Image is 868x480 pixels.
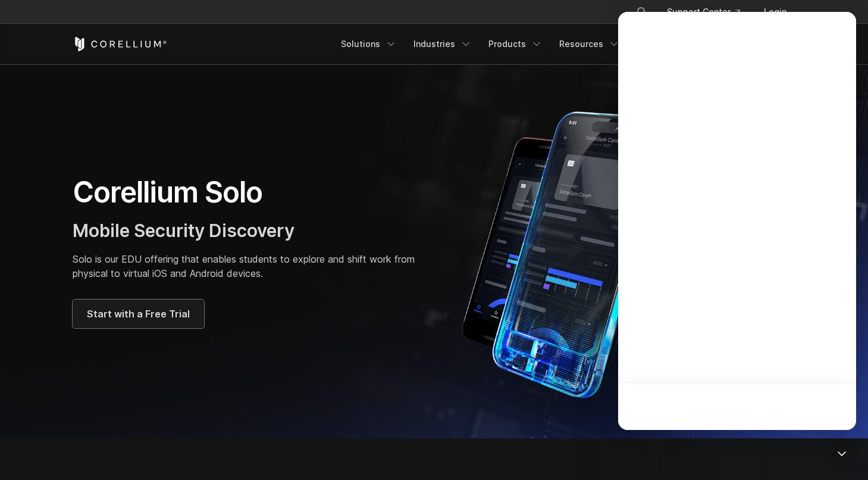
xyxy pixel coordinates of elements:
[73,174,422,210] h1: Corellium Solo
[334,33,796,55] div: Navigation Menu
[406,33,479,55] a: Industries
[657,1,750,23] a: Support Center
[622,1,796,23] div: Navigation Menu
[552,33,627,55] a: Resources
[446,102,702,400] img: Corellium Solo for mobile app security solutions
[334,33,404,55] a: Solutions
[481,33,550,55] a: Products
[73,37,167,51] a: Corellium Home
[828,440,856,468] div: Open Intercom Messenger
[87,307,190,321] span: Start with a Free Trial
[73,220,294,241] span: Mobile Security Discovery
[754,1,796,23] a: Login
[631,1,653,23] button: Search
[73,252,422,280] p: Solo is our EDU offering that enables students to explore and shift work from physical to virtual...
[73,300,204,328] a: Start with a Free Trial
